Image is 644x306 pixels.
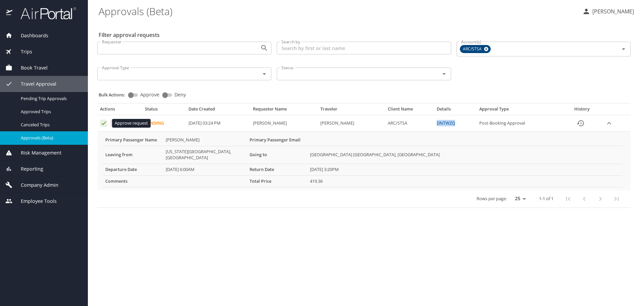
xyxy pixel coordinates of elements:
[103,134,623,187] table: More info for approvals
[318,115,385,132] td: [PERSON_NAME]
[247,146,307,164] th: Going to
[103,146,163,164] th: Leaving from
[12,48,32,55] span: Trips
[12,32,48,39] span: Dashboards
[477,196,507,201] p: Rows per page:
[247,175,307,187] th: Total Price
[163,134,247,146] td: [PERSON_NAME]
[590,7,634,15] p: [PERSON_NAME]
[12,64,48,72] span: Book Travel
[21,135,80,141] span: Approvals (Beta)
[307,164,623,175] td: [DATE] 3:20PM
[174,92,186,97] span: Deny
[21,122,80,128] span: Canceled Trips
[437,120,455,126] a: DNTWZQ
[439,69,449,79] button: Open
[186,106,251,115] th: Date Created
[6,7,13,20] img: icon-airportal.png
[140,92,159,97] span: Approve
[12,181,58,189] span: Company Admin
[163,146,247,164] td: [US_STATE][GEOGRAPHIC_DATA], [GEOGRAPHIC_DATA]
[580,5,637,17] button: [PERSON_NAME]
[250,106,318,115] th: Requester Name
[99,1,577,21] h1: Approvals (Beta)
[142,115,186,132] td: Pending
[103,164,163,175] th: Departure Date
[619,44,628,54] button: Open
[434,106,477,115] th: Details
[21,108,80,115] span: Approved Trips
[250,115,318,132] td: [PERSON_NAME]
[247,164,307,175] th: Return Date
[260,43,269,53] button: Open
[604,118,614,128] button: expand row
[97,106,631,208] table: Approval table
[163,164,247,175] td: [DATE] 6:00AM
[97,106,142,115] th: Actions
[103,134,163,146] th: Primary Passenger Name
[573,115,589,131] button: History
[13,7,76,20] img: airportal-logo.png
[563,106,602,115] th: History
[460,46,486,53] span: ARC/STSA
[186,115,251,132] td: [DATE] 03:24 PM
[277,42,451,54] input: Search by first or last name
[21,95,80,102] span: Pending Trip Approvals
[307,175,623,187] td: 419.36
[142,106,186,115] th: Status
[12,149,61,157] span: Risk Management
[12,80,56,88] span: Travel Approval
[12,198,57,205] span: Employee Tools
[103,175,163,187] th: Comments
[385,106,434,115] th: Client Name
[509,193,528,204] select: rows per page
[318,106,385,115] th: Traveler
[385,115,434,132] td: ARC/STSA
[307,146,623,164] td: [GEOGRAPHIC_DATA] [GEOGRAPHIC_DATA], [GEOGRAPHIC_DATA]
[460,45,491,53] div: ARC/STSA
[477,106,563,115] th: Approval Type
[477,115,563,132] td: Post-Booking Approval
[99,92,130,98] p: Bulk Actions:
[247,134,307,146] th: Primary Passenger Email
[539,196,553,201] p: 1-1 of 1
[12,165,43,173] span: Reporting
[260,69,269,79] button: Open
[99,30,160,40] h2: Filter approval requests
